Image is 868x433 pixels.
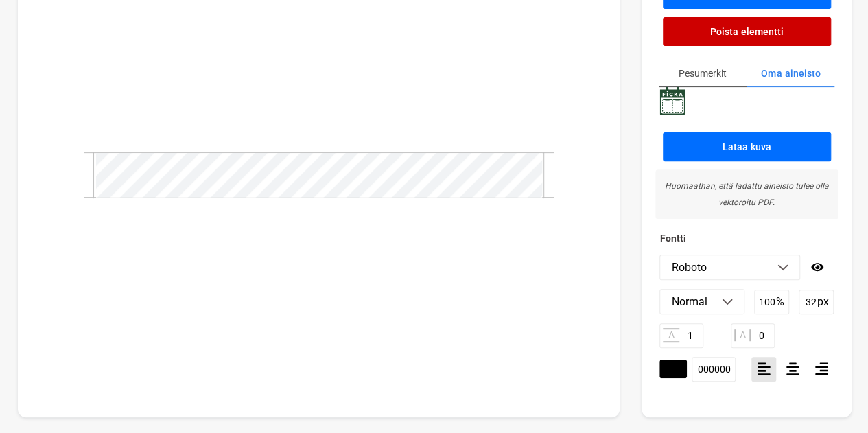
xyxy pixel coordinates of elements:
p: px [817,295,828,308]
button: Pesumerkit [659,60,747,87]
p: Huomaathan, että ladattu aineisto tulee olla vektoroitu PDF. [664,178,830,211]
button: Poista elementti [663,17,831,46]
p: Normal [671,295,707,308]
h3: Fontti [659,230,834,246]
p: A [734,329,751,341]
img: Asset [655,76,690,119]
img: dropdown [722,299,733,305]
p: A [663,328,679,342]
button: Oma aineisto [747,60,834,87]
p: Roboto [671,261,706,274]
p: % [776,295,784,308]
img: dropdown [777,264,788,271]
button: Lataa kuva [663,132,831,161]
